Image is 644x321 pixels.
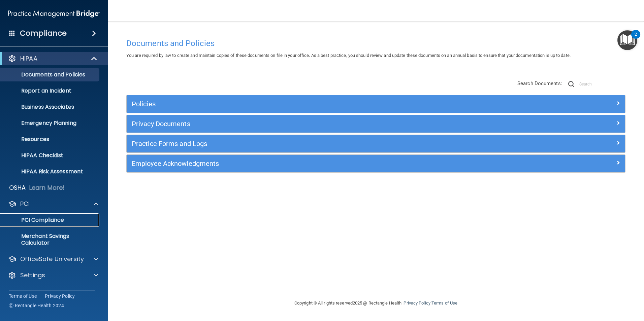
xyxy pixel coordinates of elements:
p: Settings [20,271,45,279]
div: Copyright © All rights reserved 2025 @ Rectangle Health | | [253,292,499,314]
p: OfficeSafe University [20,255,84,263]
h5: Practice Forms and Logs [132,140,495,147]
p: HIPAA Risk Assessment [4,168,96,175]
p: PCI Compliance [4,217,96,223]
h5: Privacy Documents [132,120,495,128]
a: Settings [8,271,98,279]
input: Search [579,79,625,89]
span: Search Documents: [517,80,562,86]
p: Report an Incident [4,87,96,94]
a: Terms of Use [9,293,37,299]
a: HIPAA [8,55,98,63]
a: Privacy Documents [132,118,620,129]
p: OSHA [9,184,26,192]
p: Emergency Planning [4,120,96,127]
p: HIPAA Checklist [4,152,96,159]
img: ic-search.3b580494.png [568,81,574,87]
p: Merchant Savings Calculator [4,233,96,246]
h5: Policies [132,100,495,108]
a: Privacy Policy [404,300,430,306]
a: Privacy Policy [45,293,75,299]
a: PCI [8,200,98,208]
h4: Compliance [20,29,67,38]
span: Ⓒ Rectangle Health 2024 [9,302,64,309]
p: Documents and Policies [4,71,96,78]
a: Employee Acknowledgments [132,158,620,169]
p: Learn More! [29,184,65,192]
a: Practice Forms and Logs [132,138,620,149]
a: Terms of Use [431,300,457,306]
h4: Documents and Policies [126,39,625,48]
p: PCI [20,200,30,208]
iframe: Drift Widget Chat Controller [527,273,636,300]
a: OfficeSafe University [8,255,98,263]
h5: Employee Acknowledgments [132,160,495,167]
p: Resources [4,136,96,143]
a: Policies [132,99,620,109]
div: 2 [635,34,637,43]
span: You are required by law to create and maintain copies of these documents on file in your office. ... [126,53,571,58]
p: HIPAA [20,55,37,63]
img: PMB logo [8,7,100,21]
button: Open Resource Center, 2 new notifications [617,30,637,50]
p: Business Associates [4,104,96,110]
